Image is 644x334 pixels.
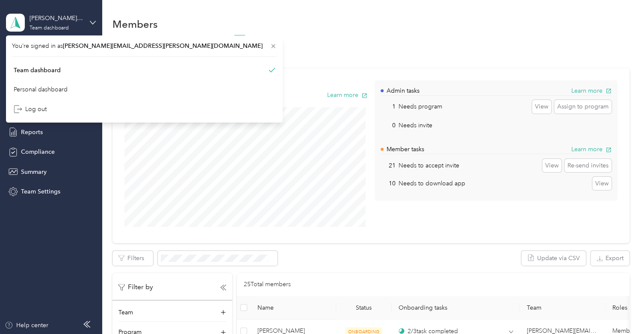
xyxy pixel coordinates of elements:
p: Filter by [118,282,153,293]
th: Team [520,296,606,319]
p: Needs program [399,102,442,111]
span: Summary [21,167,47,176]
button: View [542,159,561,173]
button: Assign to program [554,100,612,114]
div: Team dashboard [14,66,61,75]
span: NEW [234,35,245,41]
button: Update via CSV [521,251,586,266]
th: Name [251,296,336,319]
button: Export [591,251,629,266]
button: Filters [112,251,153,266]
p: 10 [381,179,396,188]
p: Member tasks [387,145,424,154]
th: Onboarding tasks [392,296,520,319]
p: 25 Total members [244,280,291,289]
div: Personal dashboard [14,85,68,94]
iframe: Everlance-gr Chat Button Frame [596,286,644,334]
span: Name [257,304,329,311]
p: 21 [381,161,396,170]
p: 1 [381,102,396,111]
div: Log out [14,105,47,114]
div: [PERSON_NAME][EMAIL_ADDRESS][PERSON_NAME][DOMAIN_NAME] [30,14,83,23]
span: You’re signed in as [12,41,277,50]
button: Learn more [327,91,367,100]
span: Team Settings [21,187,60,196]
p: Team [118,308,133,317]
button: View [592,177,612,190]
p: Needs to download app [399,179,465,188]
p: Needs to accept invite [399,161,459,170]
p: Needs invite [399,121,432,130]
button: Help center [5,321,48,330]
span: Reports [21,128,43,137]
button: View [532,100,551,114]
th: Status [336,296,392,319]
h1: Members [112,20,158,29]
p: 0 [381,121,396,130]
div: Team dashboard [30,26,69,31]
button: Learn more [571,86,612,95]
span: [PERSON_NAME][EMAIL_ADDRESS][PERSON_NAME][DOMAIN_NAME] [63,42,262,50]
span: Compliance [21,147,55,156]
button: Learn more [571,145,612,154]
button: Re-send invites [564,159,612,173]
p: Admin tasks [387,86,419,95]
